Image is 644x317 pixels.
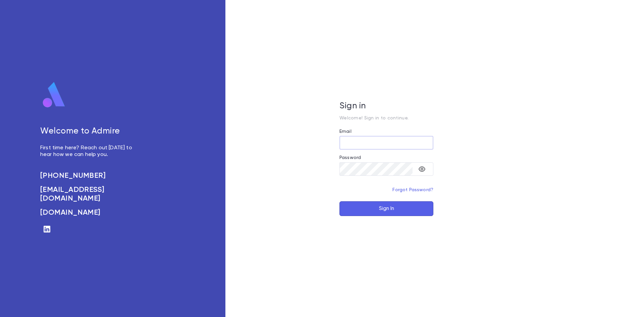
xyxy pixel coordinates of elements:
a: [PHONE_NUMBER] [40,171,140,180]
h5: Sign in [339,101,433,111]
img: logo [40,82,68,108]
label: Email [339,129,352,134]
button: toggle password visibility [415,162,429,176]
a: Forgot Password? [392,188,433,192]
a: [EMAIL_ADDRESS][DOMAIN_NAME] [40,186,140,203]
p: First time here? Reach out [DATE] to hear how we can help you. [40,145,140,158]
a: [DOMAIN_NAME] [40,208,140,217]
button: Sign In [339,201,433,216]
p: Welcome! Sign in to continue. [339,115,433,121]
label: Password [339,155,361,160]
h5: Welcome to Admire [40,126,140,137]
